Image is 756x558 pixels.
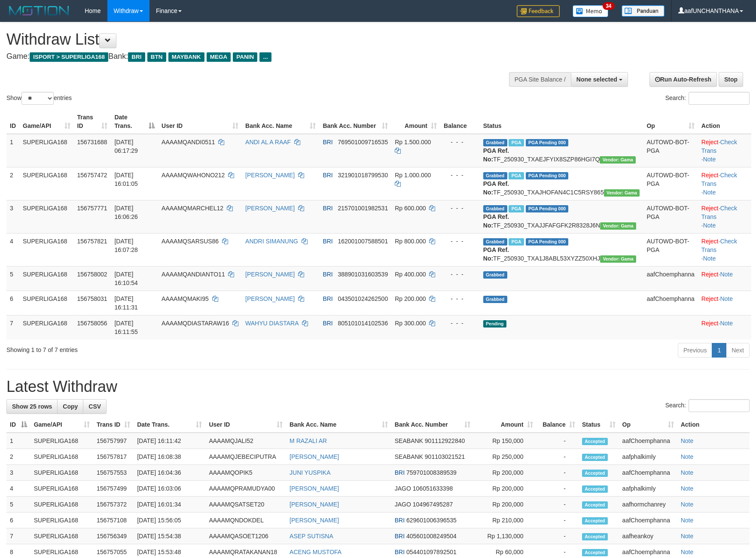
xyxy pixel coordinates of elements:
a: Show 25 rows [6,399,58,414]
td: 1 [6,433,30,449]
a: JUNI YUSPIKA [290,469,330,476]
h1: Latest Withdraw [6,378,750,395]
label: Search: [665,399,750,412]
td: SUPERLIGA168 [19,266,74,291]
td: SUPERLIGA168 [30,497,93,513]
td: aafChoemphanna [643,266,698,291]
a: WAHYU DIASTARA [245,320,299,327]
span: PGA Pending [526,139,569,146]
span: JAGO [395,501,411,508]
a: Note [720,320,733,327]
a: [PERSON_NAME] [290,453,339,460]
td: 4 [6,233,19,266]
td: Rp 200,000 [474,497,537,513]
img: panduan.png [622,5,665,17]
span: SEABANK [395,437,423,444]
td: · [698,291,751,315]
td: SUPERLIGA168 [19,200,74,233]
span: [DATE] 16:10:54 [114,271,138,286]
a: Stop [719,72,743,87]
td: SUPERLIGA168 [30,513,93,528]
td: 3 [6,465,30,481]
span: AAAAMQMARCHEL12 [162,205,223,212]
a: [PERSON_NAME] [245,271,295,278]
span: None selected [576,76,617,83]
span: SEABANK [395,453,423,460]
span: Copy 106051633398 to clipboard [413,485,453,492]
span: [DATE] 16:01:05 [114,172,138,187]
a: Reject [701,172,719,179]
td: 2 [6,449,30,465]
span: 156758056 [77,320,107,327]
td: TF_250930_TXAJHOFAN4C1C5RSY865 [480,167,643,200]
span: AAAAMQWAHONO212 [162,172,225,179]
label: Show entries [6,92,72,105]
td: AUTOWD-BOT-PGA [643,233,698,266]
td: AAAAMQPRAMUDYA00 [205,481,286,497]
button: None selected [571,72,628,87]
select: Showentries [21,92,54,105]
span: MAYBANK [168,52,204,62]
span: Grabbed [483,139,507,146]
span: BRI [395,469,405,476]
span: Vendor URL: https://trx31.1velocity.biz [604,189,640,197]
span: AAAAMQSARSUS86 [162,238,219,245]
th: Bank Acc. Number: activate to sort column ascending [391,417,474,433]
td: - [537,465,579,481]
a: Reject [701,238,719,245]
th: Status [480,109,643,134]
td: 7 [6,315,19,340]
a: Reject [701,205,719,212]
span: PGA Pending [526,238,569,246]
div: - - - [444,237,476,246]
a: CSV [83,399,107,414]
span: Rp 1.000.000 [395,172,431,179]
td: SUPERLIGA168 [30,481,93,497]
span: Accepted [582,517,608,525]
span: Copy [63,403,78,410]
td: 2 [6,167,19,200]
span: CSV [88,403,101,410]
a: Check Trans [701,139,737,154]
th: Trans ID: activate to sort column ascending [93,417,134,433]
span: Copy 215701001982531 to clipboard [338,205,388,212]
img: Feedback.jpg [517,5,560,17]
span: BRI [395,533,405,540]
td: AAAAMQJALI52 [205,433,286,449]
td: 156757108 [93,513,134,528]
a: Reject [701,295,719,302]
a: [PERSON_NAME] [245,205,295,212]
td: aafheankoy [619,528,677,544]
a: Copy [57,399,83,414]
td: 7 [6,528,30,544]
td: - [537,481,579,497]
span: Accepted [582,533,608,540]
a: Check Trans [701,172,737,187]
span: ISPORT > SUPERLIGA168 [30,52,108,62]
td: · · [698,233,751,266]
td: 5 [6,497,30,513]
td: Rp 210,000 [474,513,537,528]
a: Previous [678,343,712,358]
td: - [537,513,579,528]
a: [PERSON_NAME] [290,485,339,492]
td: aafChoemphanna [619,433,677,449]
span: Copy 759701008389539 to clipboard [406,469,457,476]
td: SUPERLIGA168 [19,233,74,266]
td: [DATE] 16:01:34 [134,497,205,513]
td: TF_250930_TXA1J8ABL53XYZZ50XHJ [480,233,643,266]
a: [PERSON_NAME] [290,501,339,508]
td: aafChoemphanna [619,513,677,528]
a: Note [703,222,716,229]
td: SUPERLIGA168 [30,449,93,465]
img: MOTION_logo.png [6,4,72,17]
td: Rp 200,000 [474,481,537,497]
span: Show 25 rows [12,403,52,410]
td: SUPERLIGA168 [19,315,74,340]
span: 156757821 [77,238,107,245]
span: AAAAMQMAKI95 [162,295,209,302]
td: - [537,433,579,449]
span: BRI [323,320,332,327]
span: Marked by aafromsomean [509,139,524,146]
th: Date Trans.: activate to sort column ascending [134,417,205,433]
